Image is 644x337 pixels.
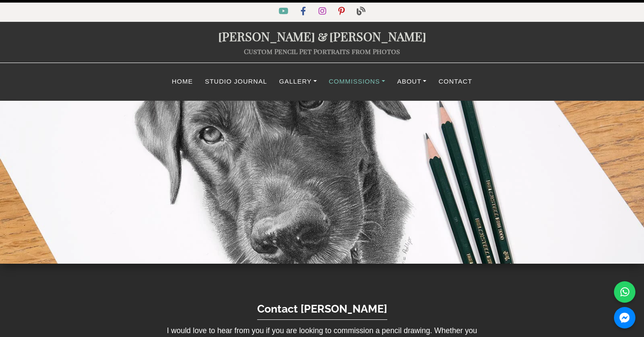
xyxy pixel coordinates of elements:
[391,73,433,90] a: About
[432,73,478,90] a: Contact
[315,28,329,44] span: &
[273,73,323,90] a: Gallery
[333,8,352,15] a: Pinterest
[295,8,313,15] a: Facebook
[313,8,333,15] a: Instagram
[257,289,387,320] h1: Contact [PERSON_NAME]
[614,307,635,328] a: Messenger
[166,73,199,90] a: Home
[199,73,273,90] a: Studio Journal
[352,8,371,15] a: Blog
[244,47,400,56] a: Custom Pencil Pet Portraits from Photos
[273,8,295,15] a: YouTube
[323,73,391,90] a: Commissions
[614,281,635,303] a: WhatsApp
[218,28,426,44] a: [PERSON_NAME]&[PERSON_NAME]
